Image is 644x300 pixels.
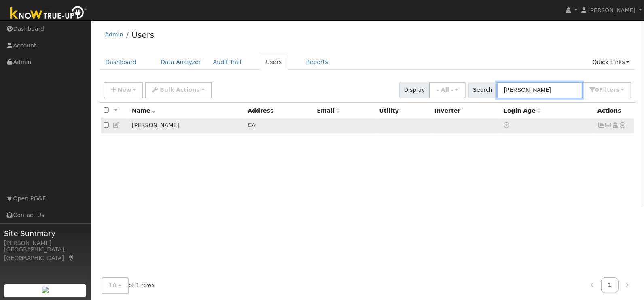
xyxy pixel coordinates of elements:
[468,82,497,98] span: Search
[42,287,49,293] img: retrieve
[379,106,429,115] div: Utility
[300,55,334,70] a: Reports
[260,55,288,70] a: Users
[155,55,207,70] a: Data Analyzer
[504,122,511,128] a: No login access
[619,121,627,130] a: Other actions
[104,82,144,98] button: New
[597,122,605,128] a: Not connected
[399,82,430,98] span: Display
[599,87,620,93] span: Filter
[605,122,612,128] i: No email address
[4,228,87,239] span: Site Summary
[245,118,314,133] td: CA
[109,282,117,289] span: 10
[612,122,619,128] a: Login As
[601,277,619,293] a: 1
[4,239,87,247] div: [PERSON_NAME]
[102,277,129,294] button: 10
[68,255,75,261] a: Map
[105,31,123,38] a: Admin
[597,106,631,115] div: Actions
[132,107,156,114] span: Name
[504,107,541,114] span: Days since last login
[582,82,631,98] button: 0Filters
[497,82,583,98] input: Search
[102,277,155,294] span: of 1 rows
[434,106,498,115] div: Inverter
[616,87,619,93] span: s
[131,30,154,40] a: Users
[429,82,466,98] button: - All -
[145,82,212,98] button: Bulk Actions
[160,87,200,93] span: Bulk Actions
[588,7,636,13] span: [PERSON_NAME]
[317,107,339,114] span: Email
[129,118,245,133] td: [PERSON_NAME]
[113,122,120,128] a: Edit User
[4,245,87,262] div: [GEOGRAPHIC_DATA], [GEOGRAPHIC_DATA]
[100,55,143,70] a: Dashboard
[207,55,248,70] a: Audit Trail
[248,106,311,115] div: Address
[6,4,91,23] img: Know True-Up
[117,87,131,93] span: New
[586,55,636,70] a: Quick Links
